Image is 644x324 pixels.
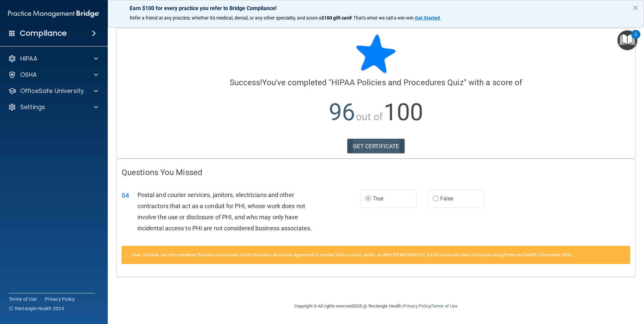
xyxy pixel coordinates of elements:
[8,71,98,79] a: OSHA
[432,196,439,201] input: False
[632,2,639,13] button: Close
[440,195,453,202] span: False
[20,55,37,63] p: HIPAA
[8,7,100,21] img: PMB logo
[9,296,37,302] a: Terms of Use
[230,78,262,87] span: Success!
[321,15,351,21] strong: $100 gift card
[20,71,37,79] p: OSHA
[384,98,423,126] span: 100
[415,15,440,21] strong: Get Started
[331,78,463,87] span: HIPAA Policies and Procedures Quiz
[137,191,312,232] span: Postal and courier services, janitors, electricians and other contractors that act as a conduit f...
[130,5,622,11] p: Earn $100 for every practice you refer to Bridge Compliance!
[131,252,573,257] span: True. Conduits are not considered Business Associates and no Business Associate Agreement is need...
[617,30,637,50] button: Open Resource Center, 2 new notifications
[122,78,630,87] h4: You've completed " " with a score of
[8,103,98,111] a: Settings
[8,87,98,95] a: OfficeSafe University
[329,98,355,126] span: 96
[431,303,457,309] a: Terms of Use
[356,34,396,74] img: blue-star-rounded.9d042014.png
[8,55,98,63] a: HIPAA
[635,34,637,43] div: 2
[122,191,129,199] span: 04
[347,139,405,154] a: GET CERTIFICATE
[253,295,499,317] div: Copyright © All rights reserved 2025 @ Rectangle Health | |
[365,196,371,201] input: True
[351,15,415,21] span: ! That's what we call a win-win.
[404,303,430,309] a: Privacy Policy
[20,103,45,111] p: Settings
[130,15,321,21] span: Refer a friend at any practice, whether it's medical, dental, or any other speciality, and score a
[20,87,84,95] p: OfficeSafe University
[415,15,441,21] a: Get Started
[9,305,64,312] span: Ⓒ Rectangle Health 2024
[122,168,630,177] h4: Questions You Missed
[356,111,383,123] span: out of
[45,296,75,302] a: Privacy Policy
[373,195,383,202] span: True
[20,29,67,38] h4: Compliance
